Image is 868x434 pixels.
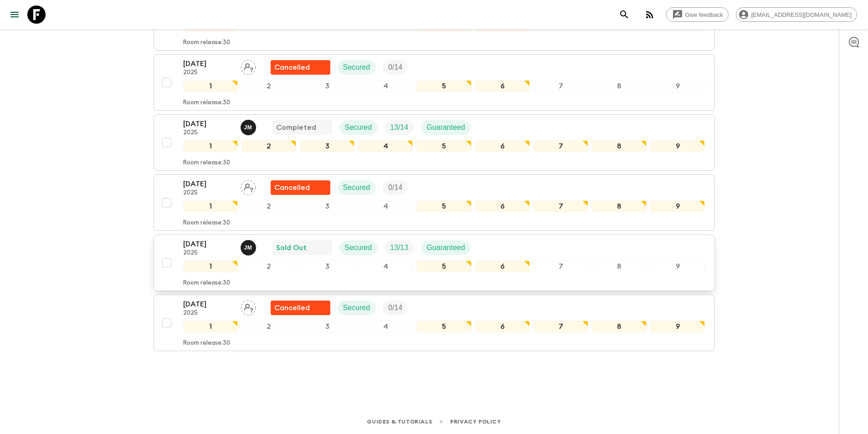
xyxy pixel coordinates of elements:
div: 6 [475,80,530,92]
div: Flash Pack cancellation [271,301,330,315]
span: Assign pack leader [241,62,256,70]
div: 5 [416,80,471,92]
div: Secured [338,301,376,315]
p: 2025 [183,129,233,137]
button: JM [241,240,258,255]
span: Janko Milovanović [241,243,258,250]
div: 1 [183,80,238,92]
div: 4 [358,260,413,272]
p: Room release: 30 [183,99,230,107]
div: Secured [339,120,378,135]
p: J M [244,244,252,251]
p: 2025 [183,189,233,197]
button: [DATE]2025Janko MilovanovićSold OutSecuredTrip FillGuaranteed123456789Room release:30 [154,235,715,291]
div: Secured [338,60,376,75]
p: 2025 [183,250,233,257]
span: Assign pack leader [241,303,256,310]
p: Guaranteed [426,242,465,253]
p: Secured [343,302,370,313]
div: 6 [475,200,530,212]
span: Assign pack leader [241,183,256,190]
div: Trip Fill [383,180,408,195]
div: 4 [358,200,413,212]
p: Cancelled [274,62,310,73]
div: 5 [416,200,471,212]
div: Trip Fill [385,240,414,255]
div: 7 [534,200,588,212]
p: Room release: 30 [183,220,230,227]
div: 8 [592,200,647,212]
div: 1 [183,140,238,152]
p: [DATE] [183,118,233,129]
div: 9 [650,321,705,332]
p: Guaranteed [426,122,465,133]
p: 0 / 14 [388,182,402,193]
p: 0 / 14 [388,62,402,73]
div: 5 [416,140,471,152]
div: 6 [475,140,530,152]
div: 5 [416,321,471,332]
div: 8 [592,260,647,272]
div: 2 [241,321,296,332]
button: search adventures [615,5,633,24]
div: 3 [300,200,354,212]
p: Cancelled [274,302,310,313]
div: 4 [358,80,413,92]
div: 6 [475,321,530,332]
div: Flash Pack cancellation [271,60,330,75]
p: [DATE] [183,299,233,310]
div: 8 [592,140,647,152]
div: Trip Fill [385,120,414,135]
p: Secured [343,62,370,73]
div: [EMAIL_ADDRESS][DOMAIN_NAME] [736,7,857,22]
button: [DATE]2025Assign pack leaderFlash Pack cancellationSecuredTrip Fill123456789Room release:30 [154,174,715,231]
div: 2 [241,200,296,212]
div: 8 [592,80,647,92]
div: 9 [650,260,705,272]
p: 0 / 14 [388,302,402,313]
p: Room release: 30 [183,340,230,347]
div: 5 [416,260,471,272]
p: 13 / 13 [390,242,408,253]
a: Guides & Tutorials [367,417,432,427]
p: 2025 [183,310,233,317]
button: [DATE]2025Assign pack leaderFlash Pack cancellationSecuredTrip Fill123456789Room release:30 [154,54,715,111]
p: Secured [343,182,370,193]
div: 1 [183,260,238,272]
div: 7 [534,80,588,92]
div: 4 [358,140,413,152]
p: Secured [345,242,372,253]
div: 3 [300,321,354,332]
p: Room release: 30 [183,39,230,46]
button: [DATE]2025Assign pack leaderFlash Pack cancellationSecuredTrip Fill123456789Room release:30 [154,295,715,351]
div: 2 [241,80,296,92]
p: Secured [345,122,372,133]
p: [DATE] [183,239,233,250]
div: 7 [534,140,588,152]
div: Secured [338,180,376,195]
p: Completed [276,122,316,133]
div: 9 [650,140,705,152]
div: 3 [300,80,354,92]
a: Privacy Policy [450,417,501,427]
span: [EMAIL_ADDRESS][DOMAIN_NAME] [746,11,857,18]
div: 7 [534,321,588,332]
p: Room release: 30 [183,159,230,167]
a: Give feedback [666,7,729,22]
p: 2025 [183,69,233,77]
button: menu [5,5,24,24]
div: Trip Fill [383,60,408,75]
div: Trip Fill [383,301,408,315]
span: Janko Milovanović [241,123,258,130]
div: 9 [650,200,705,212]
div: 6 [475,260,530,272]
div: 9 [650,80,705,92]
div: 1 [183,200,238,212]
div: 2 [241,260,296,272]
p: Sold Out [276,242,307,253]
p: [DATE] [183,58,233,69]
div: 2 [241,140,296,152]
div: Secured [339,240,378,255]
p: Room release: 30 [183,280,230,287]
p: Cancelled [274,182,310,193]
